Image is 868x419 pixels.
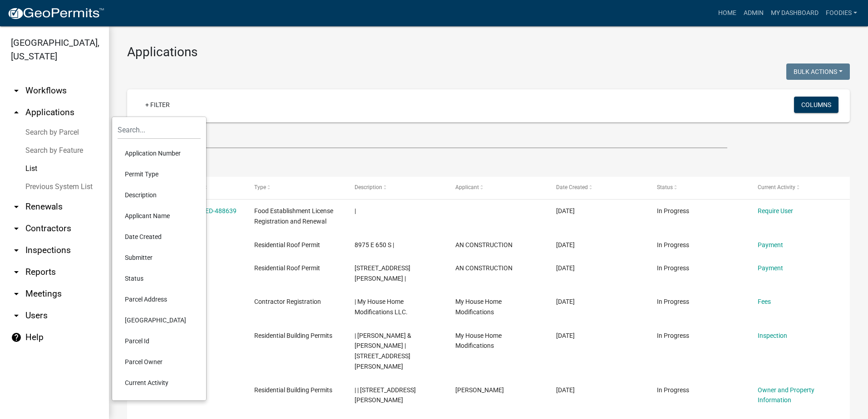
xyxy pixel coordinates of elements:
[254,241,320,248] span: Residential Roof Permit
[657,241,689,248] span: In Progress
[118,247,201,268] li: Submitter
[657,298,689,305] span: In Progress
[118,121,201,139] input: Search...
[758,264,783,272] a: Payment
[758,241,783,248] a: Payment
[118,331,201,351] li: Parcel Id
[11,245,22,256] i: arrow_drop_down
[11,85,22,96] i: arrow_drop_down
[11,332,22,343] i: help
[556,264,575,272] span: 10/06/2025
[758,386,814,404] a: Owner and Property Information
[447,177,547,199] datatable-header-cell: Applicant
[547,177,648,199] datatable-header-cell: Date Created
[118,226,201,247] li: Date Created
[749,177,850,199] datatable-header-cell: Current Activity
[758,332,787,339] a: Inspection
[657,386,689,394] span: In Progress
[455,298,502,316] span: My House Home Modifications
[556,386,575,394] span: 10/06/2025
[118,351,201,372] li: Parcel Owner
[556,207,575,214] span: 10/06/2025
[11,310,22,321] i: arrow_drop_down
[245,177,346,199] datatable-header-cell: Type
[254,264,320,272] span: Residential Roof Permit
[355,207,356,214] span: |
[118,310,201,331] li: [GEOGRAPHIC_DATA]
[767,5,822,22] a: My Dashboard
[11,223,22,234] i: arrow_drop_down
[657,184,673,190] span: Status
[715,5,740,22] a: Home
[127,130,727,148] input: Search for applications
[556,332,575,339] span: 10/06/2025
[355,184,382,190] span: Description
[118,143,201,164] li: Application Number
[254,332,332,339] span: Residential Building Permits
[254,184,266,190] span: Type
[355,241,394,248] span: 8975 E 650 S |
[254,386,332,394] span: Residential Building Permits
[657,207,689,214] span: In Progress
[758,298,771,305] a: Fees
[455,184,479,190] span: Applicant
[118,372,201,393] li: Current Activity
[794,97,838,113] button: Columns
[455,264,513,272] span: AN CONSTRUCTION
[657,332,689,339] span: In Progress
[355,264,410,282] span: 819 N MORTON ST |
[355,386,416,404] span: | | 2895 E CHARLES RD
[786,63,850,80] button: Bulk Actions
[346,177,447,199] datatable-header-cell: Description
[758,207,793,214] a: Require User
[11,201,22,212] i: arrow_drop_down
[455,332,502,350] span: My House Home Modifications
[118,268,201,289] li: Status
[11,107,22,118] i: arrow_drop_up
[355,332,411,370] span: | Fritchman, Steven L & Rebecca L | 1008 S CORDER ST
[11,267,22,278] i: arrow_drop_down
[118,185,201,205] li: Description
[455,386,504,394] span: Reid Cox
[118,289,201,310] li: Parcel Address
[11,288,22,299] i: arrow_drop_down
[118,164,201,185] li: Permit Type
[254,207,333,225] span: Food Establishment License Registration and Renewal
[254,298,321,305] span: Contractor Registration
[740,5,767,22] a: Admin
[822,5,861,22] a: Foodies
[138,97,177,113] a: + Filter
[127,44,850,60] h3: Applications
[455,241,513,248] span: AN CONSTRUCTION
[556,241,575,248] span: 10/06/2025
[556,298,575,305] span: 10/06/2025
[648,177,749,199] datatable-header-cell: Status
[657,264,689,272] span: In Progress
[556,184,588,190] span: Date Created
[355,298,408,316] span: | My House Home Modifications LLC.
[758,184,795,190] span: Current Activity
[118,205,201,226] li: Applicant Name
